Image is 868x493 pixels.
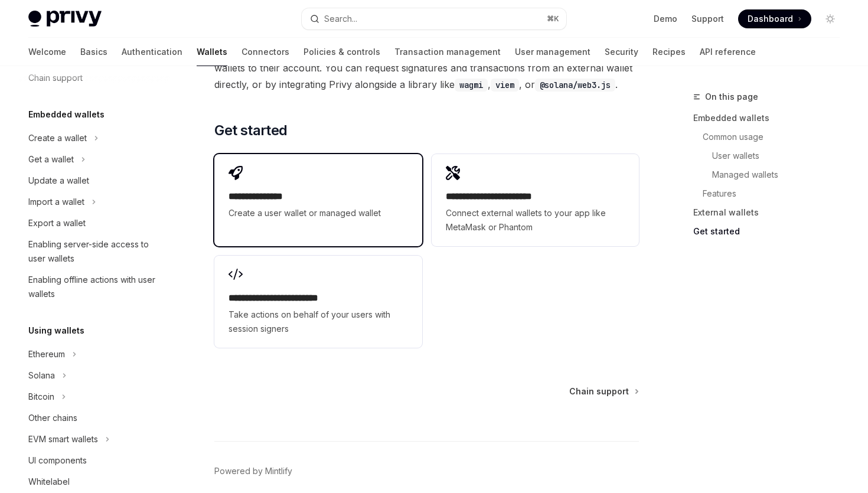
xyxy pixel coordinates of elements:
[691,13,724,25] a: Support
[547,14,559,24] span: ⌘ K
[28,273,163,301] div: Enabling offline actions with user wallets
[394,38,501,66] a: Transaction management
[28,390,54,404] div: Bitcoin
[19,269,170,305] a: Enabling offline actions with user wallets
[569,386,629,397] span: Chain support
[19,128,170,149] button: Toggle Create a wallet section
[693,128,849,146] a: Common usage
[214,121,287,140] span: Get started
[693,184,849,203] a: Features
[28,174,89,188] div: Update a wallet
[654,13,677,25] a: Demo
[28,107,105,122] h5: Embedded wallets
[605,38,638,66] a: Security
[242,38,289,66] a: Connectors
[700,38,756,66] a: API reference
[748,13,793,25] span: Dashboard
[28,237,163,266] div: Enabling server-side access to user wallets
[214,43,639,93] span: If they choose, users may use multiple external wallets within your app and may link these wallet...
[19,386,170,407] button: Toggle Bitcoin section
[821,9,840,28] button: Toggle dark mode
[515,38,590,66] a: User management
[28,216,86,230] div: Export a wallet
[19,170,170,191] a: Update a wallet
[19,429,170,450] button: Toggle EVM smart wallets section
[491,79,519,92] code: viem
[19,450,170,471] a: UI components
[652,38,686,66] a: Recipes
[693,222,849,241] a: Get started
[28,131,87,145] div: Create a wallet
[28,411,77,425] div: Other chains
[28,195,84,209] div: Import a wallet
[80,38,107,66] a: Basics
[28,324,84,338] h5: Using wallets
[19,344,170,365] button: Toggle Ethereum section
[28,475,70,489] div: Whitelabel
[302,8,566,30] button: Open search
[229,308,407,336] span: Take actions on behalf of your users with session signers
[455,79,488,92] code: wagmi
[693,146,849,165] a: User wallets
[19,365,170,386] button: Toggle Solana section
[28,453,87,468] div: UI components
[28,432,98,446] div: EVM smart wallets
[19,407,170,429] a: Other chains
[705,90,758,104] span: On this page
[19,471,170,492] a: Whitelabel
[19,234,170,269] a: Enabling server-side access to user wallets
[28,152,74,166] div: Get a wallet
[19,213,170,234] a: Export a wallet
[28,38,66,66] a: Welcome
[19,191,170,213] button: Toggle Import a wallet section
[693,109,849,128] a: Embedded wallets
[324,12,357,26] div: Search...
[738,9,811,28] a: Dashboard
[535,79,615,92] code: @solana/web3.js
[693,165,849,184] a: Managed wallets
[28,11,102,27] img: light logo
[28,368,55,383] div: Solana
[229,206,407,220] span: Create a user wallet or managed wallet
[28,347,65,361] div: Ethereum
[304,38,380,66] a: Policies & controls
[197,38,227,66] a: Wallets
[446,206,625,234] span: Connect external wallets to your app like MetaMask or Phantom
[122,38,182,66] a: Authentication
[19,149,170,170] button: Toggle Get a wallet section
[693,203,849,222] a: External wallets
[214,465,292,477] a: Powered by Mintlify
[569,386,638,397] a: Chain support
